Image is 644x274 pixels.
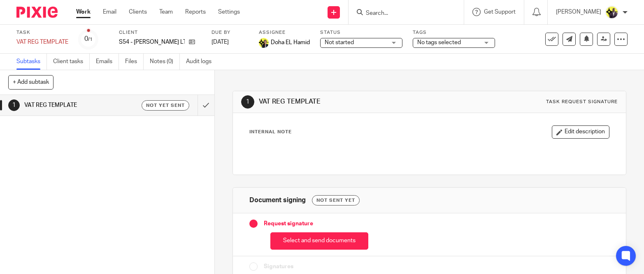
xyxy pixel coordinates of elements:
input: Search [365,10,439,17]
div: Task request signature [546,99,618,105]
button: + Add subtask [8,75,53,89]
button: Edit description [552,125,609,139]
h1: VAT REG TEMPLATE [259,97,447,106]
a: Reports [185,8,206,16]
small: /1 [88,37,93,42]
label: Status [320,29,402,36]
div: VAT REG TEMPLATE [16,38,68,46]
a: Notes (0) [150,54,180,70]
a: Settings [218,8,240,16]
img: Pixie [16,7,58,18]
label: Task [16,29,68,36]
span: Not yet sent [146,102,185,109]
a: Audit logs [186,54,218,70]
a: Team [159,8,173,16]
a: Email [103,8,116,16]
a: Work [76,8,91,16]
h1: VAT REG TEMPLATE [24,99,134,111]
span: Doha EL Hamid [271,38,310,47]
a: Clients [129,8,147,16]
div: 0 [84,34,93,44]
span: Get Support [484,9,516,15]
label: Client [119,29,201,36]
label: Assignee [259,29,310,36]
span: Request signature [264,220,313,228]
a: Subtasks [16,54,47,70]
p: S54 - [PERSON_NAME] LTD [119,38,185,46]
span: Signatures [264,262,293,271]
div: 1 [8,99,20,111]
button: Select and send documents [270,232,368,250]
a: Client tasks [53,54,90,70]
div: Not sent yet [312,195,360,205]
a: Emails [96,54,119,70]
div: 1 [241,95,254,109]
a: Files [125,54,144,70]
label: Tags [413,29,495,36]
h1: Document signing [249,196,306,205]
p: Internal Note [249,129,292,135]
img: Doha-Starbridge.jpg [259,38,269,48]
label: Due by [212,29,249,36]
p: [PERSON_NAME] [556,8,601,16]
img: Yemi-Starbridge.jpg [605,6,618,19]
span: [DATE] [212,39,229,45]
span: No tags selected [417,40,461,45]
span: Not started [325,40,354,45]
